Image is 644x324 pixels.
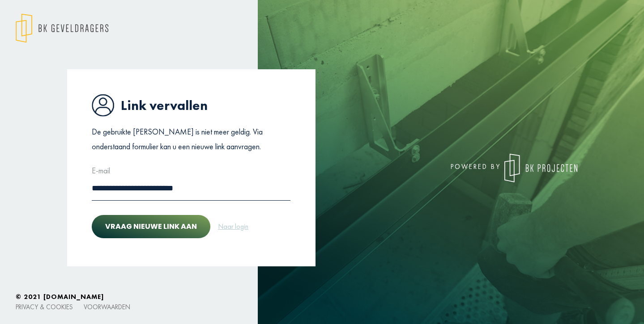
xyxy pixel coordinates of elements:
h1: Link vervallen [92,94,290,117]
a: Naar login [218,221,249,232]
h6: © 2021 [DOMAIN_NAME] [16,293,628,301]
label: E-mail [92,164,110,178]
img: icon [92,94,114,117]
img: logo [16,13,108,43]
a: Voorwaarden [84,303,130,311]
img: logo [504,154,577,182]
p: De gebruikte [PERSON_NAME] is niet meer geldig. Via onderstaand formulier kan u een nieuwe link a... [92,125,290,154]
div: powered by [329,154,577,182]
button: Vraag nieuwe link aan [92,215,210,238]
a: Privacy & cookies [16,303,73,311]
